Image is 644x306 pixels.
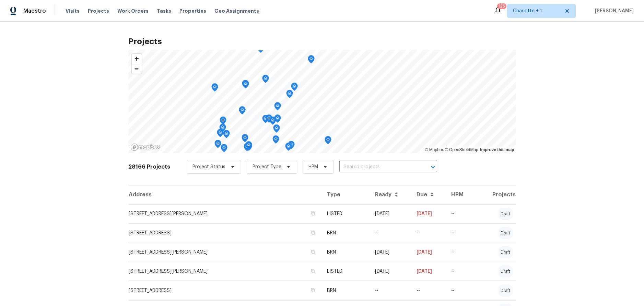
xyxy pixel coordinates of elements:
[411,262,446,281] td: [DATE]
[425,147,444,152] a: Mapbox
[242,80,249,90] div: Map marker
[411,185,446,204] th: Due
[132,54,142,64] button: Zoom in
[130,143,161,151] a: Mapbox homepage
[288,141,295,151] div: Map marker
[370,204,411,223] td: [DATE]
[370,243,411,262] td: [DATE]
[128,262,322,281] td: [STREET_ADDRESS][PERSON_NAME]
[214,140,221,150] div: Map marker
[310,230,316,236] button: Copy Address
[339,162,418,172] input: Search projects
[411,281,446,300] td: --
[498,246,513,258] div: draft
[498,265,513,278] div: draft
[411,223,446,243] td: --
[310,287,316,293] button: Copy Address
[370,185,411,204] th: Ready
[446,204,473,223] td: --
[245,141,252,152] div: Map marker
[446,223,473,243] td: --
[220,117,226,127] div: Map marker
[192,163,225,170] span: Project Status
[273,124,280,135] div: Map marker
[325,136,331,147] div: Map marker
[128,163,170,170] h2: 28166 Projects
[266,114,272,125] div: Map marker
[446,281,473,300] td: --
[308,55,315,66] div: Map marker
[310,210,316,217] button: Copy Address
[428,162,438,172] button: Open
[128,50,516,153] canvas: Map
[269,117,276,127] div: Map marker
[445,147,478,152] a: OpenStreetMap
[446,262,473,281] td: --
[262,75,269,85] div: Map marker
[179,8,206,14] span: Properties
[308,163,318,170] span: HPM
[370,223,411,243] td: --
[132,64,142,74] button: Zoom out
[244,143,250,154] div: Map marker
[128,185,322,204] th: Address
[310,268,316,274] button: Copy Address
[473,185,516,204] th: Projects
[285,143,292,153] div: Map marker
[128,38,516,45] h2: Projects
[446,243,473,262] td: --
[321,281,370,300] td: BRN
[321,243,370,262] td: BRN
[221,144,227,155] div: Map marker
[286,90,293,100] div: Map marker
[242,134,248,145] div: Map marker
[370,262,411,281] td: [DATE]
[310,249,316,255] button: Copy Address
[513,8,560,14] span: Charlotte + 1
[262,115,269,125] div: Map marker
[321,185,370,204] th: Type
[66,8,80,14] span: Visits
[411,204,446,223] td: [DATE]
[211,83,218,94] div: Map marker
[498,284,513,297] div: draft
[219,124,226,134] div: Map marker
[321,204,370,223] td: LISTED
[223,130,230,140] div: Map marker
[253,163,281,170] span: Project Type
[321,223,370,243] td: BRN
[128,223,322,243] td: [STREET_ADDRESS]
[128,204,322,223] td: [STREET_ADDRESS][PERSON_NAME]
[88,8,109,14] span: Projects
[23,8,46,14] span: Maestro
[274,102,281,113] div: Map marker
[128,243,322,262] td: [STREET_ADDRESS][PERSON_NAME]
[321,262,370,281] td: LISTED
[498,208,513,220] div: draft
[214,8,259,14] span: Geo Assignments
[370,281,411,300] td: --
[274,114,281,125] div: Map marker
[242,80,249,91] div: Map marker
[480,147,514,152] a: Improve this map
[411,243,446,262] td: [DATE]
[498,227,513,239] div: draft
[217,129,224,139] div: Map marker
[592,8,634,14] span: [PERSON_NAME]
[272,135,279,146] div: Map marker
[239,106,246,117] div: Map marker
[291,83,298,93] div: Map marker
[499,3,505,10] div: 125
[128,281,322,300] td: [STREET_ADDRESS]
[157,9,171,13] span: Tasks
[117,8,149,14] span: Work Orders
[446,185,473,204] th: HPM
